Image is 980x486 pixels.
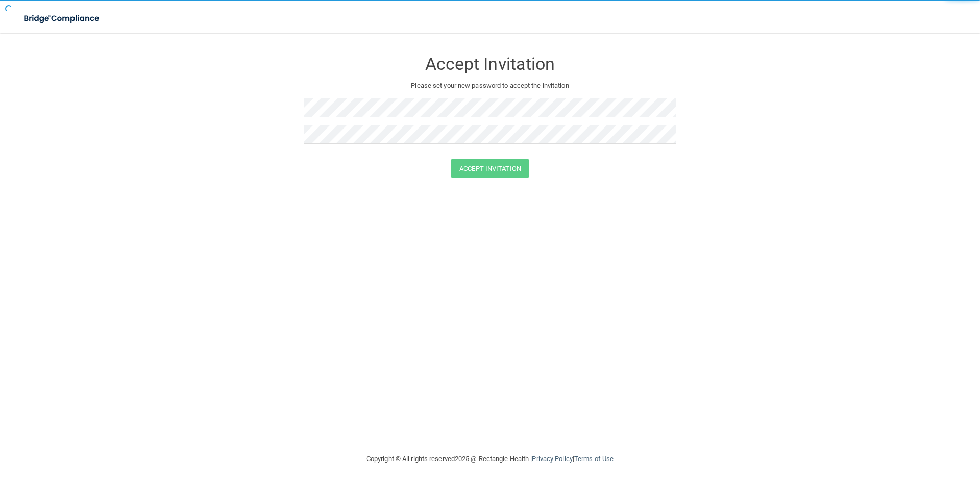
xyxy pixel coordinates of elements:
a: Terms of Use [574,455,614,463]
img: bridge_compliance_login_screen.278c3ca4.svg [15,8,109,29]
a: Privacy Policy [532,455,572,463]
h3: Accept Invitation [304,55,676,73]
button: Accept Invitation [451,159,529,178]
p: Please set your new password to accept the invitation [311,80,669,92]
div: Copyright © All rights reserved 2025 @ Rectangle Health | | [304,443,676,475]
